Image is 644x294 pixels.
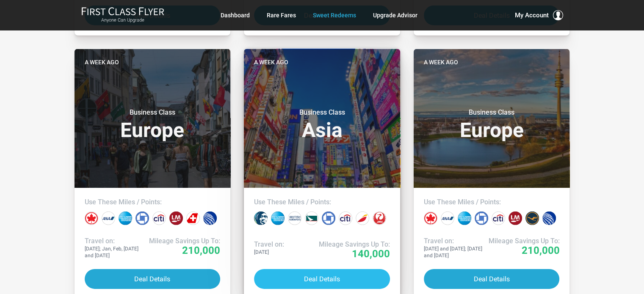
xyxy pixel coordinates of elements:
div: United miles [542,212,556,225]
button: My Account [515,10,563,20]
div: Citi points [152,212,166,225]
div: British Airways miles [288,212,301,225]
a: First Class FlyerAnyone Can Upgrade [81,7,164,24]
img: First Class Flyer [81,7,164,16]
a: Dashboard [221,8,250,23]
h4: Use These Miles / Points: [85,198,221,206]
small: Anyone Can Upgrade [81,17,164,23]
h3: Europe [424,108,560,140]
div: Chase points [322,212,335,225]
small: Business Class [269,108,375,117]
button: Deal Details [424,269,560,289]
h3: Europe [85,108,221,140]
div: Citi points [492,212,505,225]
time: A week ago [424,58,458,67]
div: Air Canada miles [85,212,98,225]
time: A week ago [85,58,119,67]
div: Japan miles [373,212,386,225]
button: Deal Details [85,269,221,289]
div: Cathay Pacific miles [305,212,318,225]
h4: Use These Miles / Points: [254,198,390,206]
div: LifeMiles [509,212,522,225]
small: Business Class [439,108,544,117]
div: All Nippon miles [441,212,454,225]
small: Business Class [100,108,205,117]
div: Amex points [119,212,132,225]
div: Citi points [339,212,352,225]
a: Upgrade Advisor [373,8,417,23]
div: Lufthansa miles [525,212,539,225]
div: Air Canada miles [424,212,437,225]
a: Rare Fares [267,8,296,23]
div: LifeMiles [169,212,183,225]
time: A week ago [254,58,288,67]
a: Sweet Redeems [313,8,356,23]
h4: Use These Miles / Points: [424,198,560,206]
div: Amex points [458,212,471,225]
div: Chase points [135,212,149,225]
h3: Asia [254,108,390,140]
div: Swiss miles [186,212,200,225]
div: Chase points [475,212,488,225]
div: Alaska miles [254,212,268,225]
div: All Nippon miles [102,212,115,225]
div: Iberia miles [356,212,369,225]
span: My Account [515,10,549,20]
div: Amex points [271,212,285,225]
div: United miles [203,212,217,225]
button: Deal Details [254,269,390,289]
